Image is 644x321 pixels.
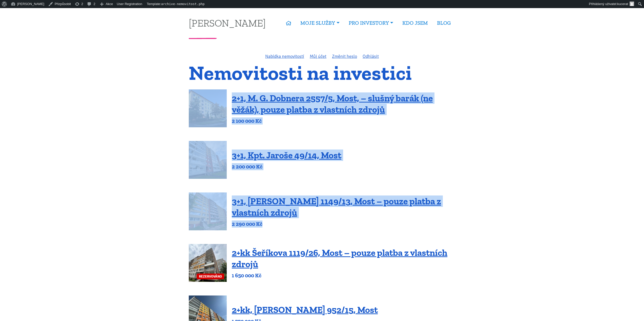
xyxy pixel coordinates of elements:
a: Můj účet [310,54,326,59]
a: [PERSON_NAME] [189,18,266,28]
a: PRO INVESTORY [344,17,398,29]
a: MOJE SLUŽBY [296,17,344,29]
span: kucerat [617,2,628,6]
span: REZERVOVÁNO [197,274,224,279]
p: 1 650 000 Kč [232,272,455,279]
a: 2+kk Šeříkova 1119/26, Most – pouze platba z vlastních zdrojů [232,247,447,269]
a: BLOG [432,17,455,29]
p: 2 100 000 Kč [232,117,455,125]
p: 2 200 000 Kč [232,163,341,170]
a: Nabídka nemovitostí [265,54,304,59]
p: 2 290 000 Kč [232,220,455,228]
a: 2+1, M. G. Dobnera 2557/5, Most, – slušný barák (ne věžák), pouze platba z vlastních zdrojů [232,93,433,115]
a: REZERVOVÁNO [189,244,227,282]
a: Změnit heslo [332,54,357,59]
span: archive-nemovitost.php [161,2,204,6]
a: 2+kk, [PERSON_NAME] 952/15, Most [232,304,378,315]
a: Odhlásit [363,54,379,59]
a: 3+1, Kpt. Jaroše 49/14, Most [232,150,341,161]
a: 3+1, [PERSON_NAME] 1149/13, Most – pouze platba z vlastních zdrojů [232,196,441,218]
h1: Nemovitosti na investici [189,64,455,81]
a: KDO JSEM [398,17,432,29]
